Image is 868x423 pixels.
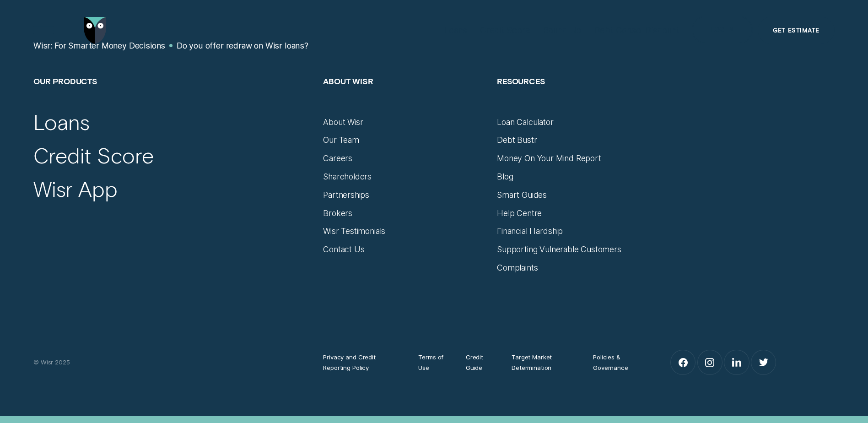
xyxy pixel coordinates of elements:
a: Money On Your Mind Report [497,153,601,163]
div: Loans [444,25,467,36]
a: Smart Guides [497,190,547,200]
div: Round Up [543,25,581,36]
a: Contact Us [323,244,364,255]
a: Credit Score [33,142,154,168]
a: Privacy and Credit Reporting Policy [323,352,400,372]
a: Loans [33,108,89,135]
a: Debt Bustr [497,135,537,145]
a: Complaints [497,263,538,273]
h2: Our Products [33,76,313,117]
h2: Resources [497,76,661,117]
img: Wisr [84,17,107,44]
a: Get Estimate [758,17,835,44]
button: Log in [692,16,753,43]
a: Help Centre [497,208,542,218]
a: Our Team [323,135,359,145]
a: Shareholders [323,172,372,182]
h2: About Wisr [323,76,487,117]
a: Target Market Determination [512,352,575,372]
a: About Wisr [323,117,363,127]
div: Debt Consol Discount [594,25,679,36]
a: Wisr Testimonials [323,226,385,236]
a: Wisr App [33,175,118,202]
a: Brokers [323,208,352,218]
a: Partnerships [323,190,369,200]
a: LinkedIn [724,350,749,374]
a: Instagram [698,350,722,374]
a: Credit Guide [466,352,493,372]
a: Financial Hardship [497,226,563,236]
a: Loan Calculator [497,117,553,127]
a: Facebook [671,350,695,374]
a: Supporting Vulnerable Customers [497,244,621,255]
a: Terms of Use [418,352,447,372]
button: Open Menu [30,17,57,44]
div: © Wisr 2025 [28,357,318,367]
a: Careers [323,153,352,163]
a: Blog [497,172,513,182]
a: Twitter [751,350,776,374]
div: Credit Score [480,25,530,36]
a: Policies & Governance [593,352,642,372]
